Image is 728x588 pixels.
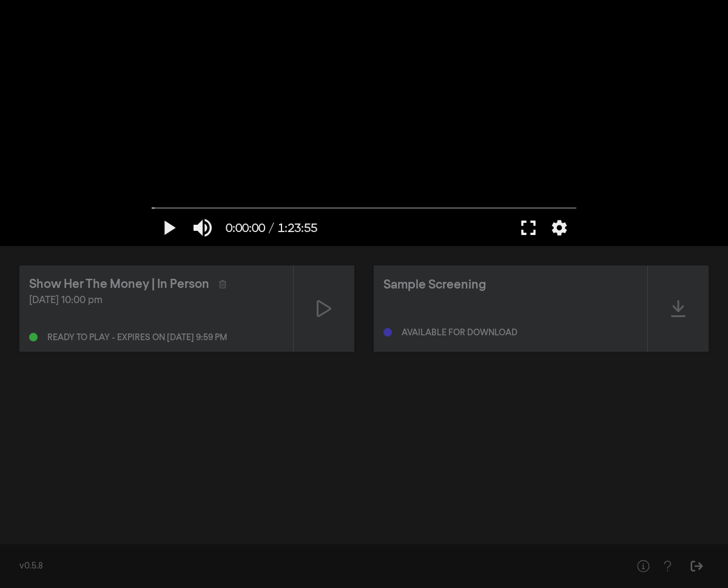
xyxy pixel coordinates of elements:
[684,554,709,578] button: Sign Out
[19,560,607,573] div: v0.5.8
[631,554,655,578] button: Help
[383,276,486,294] div: Sample Screening
[29,275,209,293] div: Show Her The Money | In Person
[655,554,679,578] button: Help
[220,210,323,246] button: 0:00:00 / 1:23:55
[47,333,227,342] div: Ready to play - expires on [DATE] 9:59 pm
[152,210,186,246] button: Play
[29,293,283,308] div: [DATE] 10:00 pm
[402,329,517,337] div: Available for download
[545,210,573,246] button: More settings
[511,210,545,246] button: Full screen
[186,210,220,246] button: Mute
